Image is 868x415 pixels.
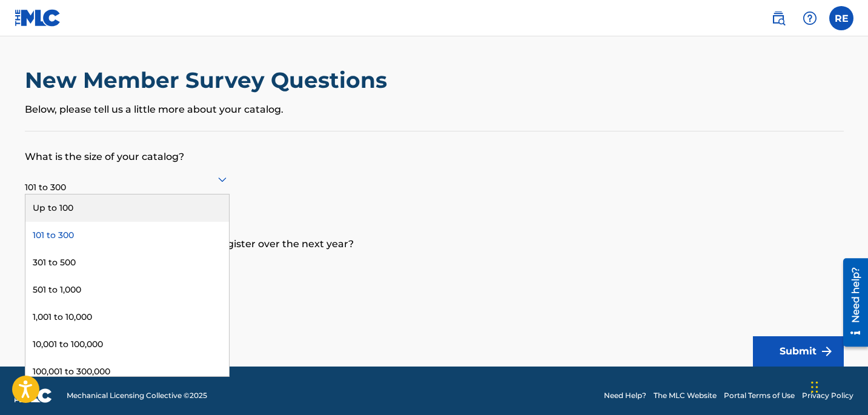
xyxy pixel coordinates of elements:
div: 501 to 1,000 [25,276,229,304]
div: Up to 100 [25,194,229,222]
a: The MLC Website [654,390,717,401]
img: MLC Logo [15,9,61,27]
p: What is the size of your catalog? [25,131,844,164]
div: 101 to 300 [25,164,230,194]
img: search [771,11,786,25]
p: Below, please tell us a little more about your catalog. [25,102,844,117]
iframe: Chat Widget [807,357,868,415]
img: help [803,11,817,25]
img: f7272a7cc735f4ea7f67.svg [820,344,834,359]
a: Need Help? [604,390,646,401]
div: Help [798,6,822,30]
div: 301 to 500 [25,249,229,276]
button: Submit [753,336,844,367]
div: User Menu [829,6,853,30]
a: Portal Terms of Use [724,390,795,401]
a: Public Search [766,6,790,30]
h2: New Member Survey Questions [25,67,393,94]
a: Privacy Policy [802,390,853,401]
p: How many works are you expecting to register over the next year? [25,219,844,251]
div: 100,001 to 300,000 [25,358,229,385]
span: Mechanical Licensing Collective © 2025 [67,390,207,401]
iframe: Resource Center [834,254,868,351]
div: 10,001 to 100,000 [25,331,229,358]
div: 1,001 to 10,000 [25,304,229,331]
div: 101 to 300 [25,222,229,249]
div: Drag [811,369,818,405]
